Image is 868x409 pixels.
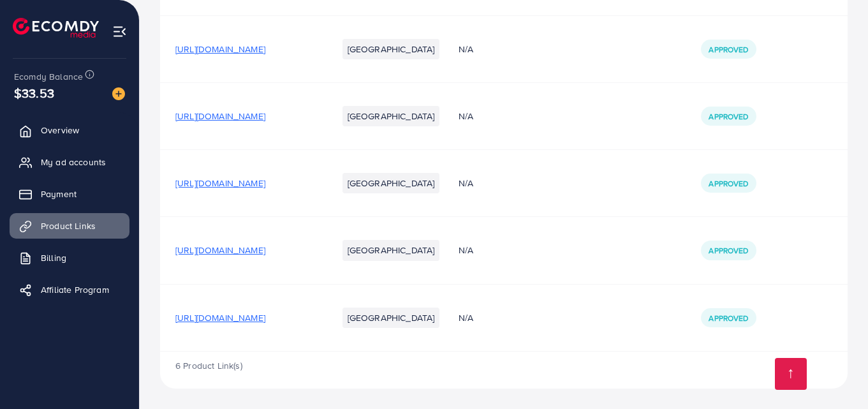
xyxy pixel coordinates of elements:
span: Approved [709,44,748,55]
span: $33.53 [14,84,54,102]
span: N/A [459,110,473,123]
a: Billing [10,245,129,271]
span: Approved [709,178,748,189]
span: Approved [709,313,748,323]
li: [GEOGRAPHIC_DATA] [342,39,440,59]
span: Ecomdy Balance [14,70,83,83]
iframe: Chat [814,352,858,399]
img: menu [112,24,127,39]
span: Approved [709,111,748,122]
span: N/A [459,177,473,190]
span: [URL][DOMAIN_NAME] [175,43,265,56]
span: N/A [459,311,473,324]
span: [URL][DOMAIN_NAME] [175,110,265,123]
a: Product Links [10,213,129,239]
span: [URL][DOMAIN_NAME] [175,177,265,190]
span: Billing [41,251,66,264]
a: Affiliate Program [10,277,129,302]
span: [URL][DOMAIN_NAME] [175,244,265,257]
a: Overview [10,117,129,143]
span: N/A [459,43,473,56]
span: 6 Product Link(s) [175,359,242,372]
span: [URL][DOMAIN_NAME] [175,311,265,324]
span: Overview [41,124,79,137]
img: image [112,87,125,100]
a: Payment [10,181,129,207]
li: [GEOGRAPHIC_DATA] [342,106,440,126]
span: N/A [459,244,473,257]
span: My ad accounts [41,156,106,168]
img: logo [13,18,99,38]
li: [GEOGRAPHIC_DATA] [342,173,440,193]
span: Payment [41,188,77,200]
span: Affiliate Program [41,283,109,296]
li: [GEOGRAPHIC_DATA] [342,240,440,260]
li: [GEOGRAPHIC_DATA] [342,308,440,328]
a: My ad accounts [10,149,129,175]
span: Approved [709,245,748,256]
span: Product Links [41,219,96,232]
